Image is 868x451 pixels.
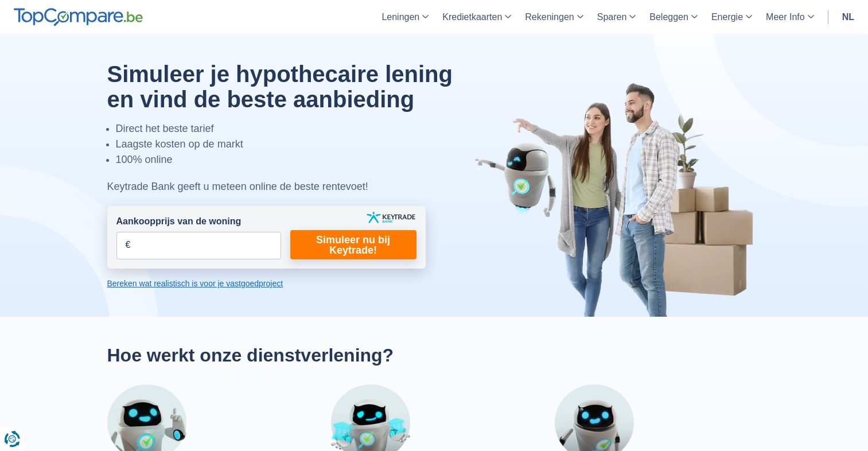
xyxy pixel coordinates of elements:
[116,121,482,137] li: Direct het beste tarief
[116,215,242,228] label: Aankoopprijs van de woning
[107,61,482,112] h1: Simuleer je hypothecaire lening en vind de beste aanbieding
[116,152,482,168] li: 100% online
[367,212,415,223] img: keytrade
[14,8,143,26] img: TopCompare
[107,179,482,195] div: Keytrade Bank geeft u meteen online de beste rentevoet!
[107,344,761,366] h2: Hoe werkt onze dienstverlening?
[126,239,131,252] span: €
[107,278,426,289] a: Bereken wat realistisch is voor je vastgoedproject
[474,81,761,317] img: image-hero
[290,230,417,259] a: Simuleer nu bij Keytrade!
[116,137,482,152] li: Laagste kosten op de markt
